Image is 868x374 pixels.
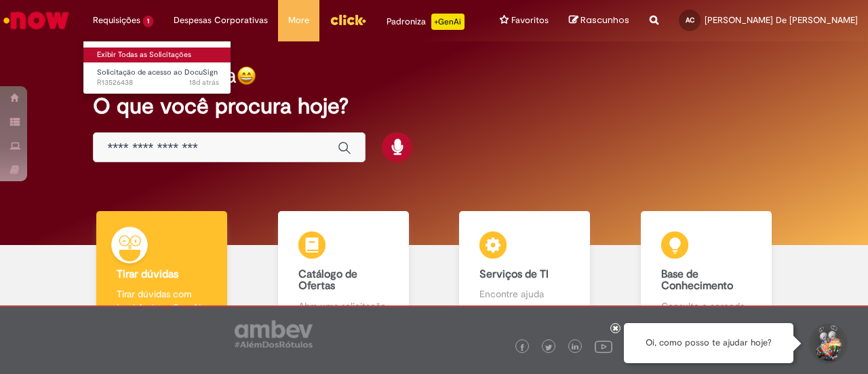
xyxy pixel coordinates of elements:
p: Tirar dúvidas com Lupi Assist e Gen Ai [117,287,207,314]
span: Favoritos [511,14,549,27]
a: Tirar dúvidas Tirar dúvidas com Lupi Assist e Gen Ai [71,211,253,329]
div: Oi, como posso te ajudar hoje? [624,323,793,363]
p: Abra uma solicitação [298,299,389,313]
b: Base de Conhecimento [661,267,733,293]
p: Consulte e aprenda [661,299,751,313]
img: ServiceNow [1,7,71,34]
img: logo_footer_ambev_rotulo_gray.png [235,320,313,348]
img: click_logo_yellow_360x200.png [330,10,366,30]
a: Exibir Todas as Solicitações [83,48,233,62]
p: +GenAi [431,14,465,30]
img: logo_footer_facebook.png [519,344,526,351]
img: logo_footer_twitter.png [545,344,552,351]
span: 18d atrás [189,77,219,88]
b: Tirar dúvidas [117,267,178,281]
a: Serviços de TI Encontre ajuda [434,211,616,329]
span: AC [686,16,694,24]
img: logo_footer_youtube.png [595,337,612,355]
a: Catálogo de Ofertas Abra uma solicitação [253,211,435,329]
span: Requisições [93,14,140,27]
p: Encontre ajuda [479,287,570,301]
div: Padroniza [387,14,465,30]
span: Rascunhos [580,14,629,26]
a: Aberto R13526438 : Solicitação de acesso ao DocuSign [83,65,233,90]
span: More [288,14,309,27]
ul: Requisições [83,41,231,94]
img: happy-face.png [237,66,256,86]
b: Serviços de TI [479,267,549,281]
a: Base de Conhecimento Consulte e aprenda [616,211,797,329]
span: Solicitação de acesso ao DocuSign [97,67,218,77]
b: Catálogo de Ofertas [298,267,357,293]
span: 1 [143,16,153,27]
a: Rascunhos [569,14,629,27]
img: logo_footer_linkedin.png [572,343,578,352]
button: Iniciar Conversa de Suporte [807,323,848,364]
h2: O que você procura hoje? [93,94,774,118]
time: 12/09/2025 08:55:45 [189,77,219,88]
span: R13526438 [97,77,219,88]
span: [PERSON_NAME] De [PERSON_NAME] [705,14,858,26]
span: Despesas Corporativas [174,14,268,27]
